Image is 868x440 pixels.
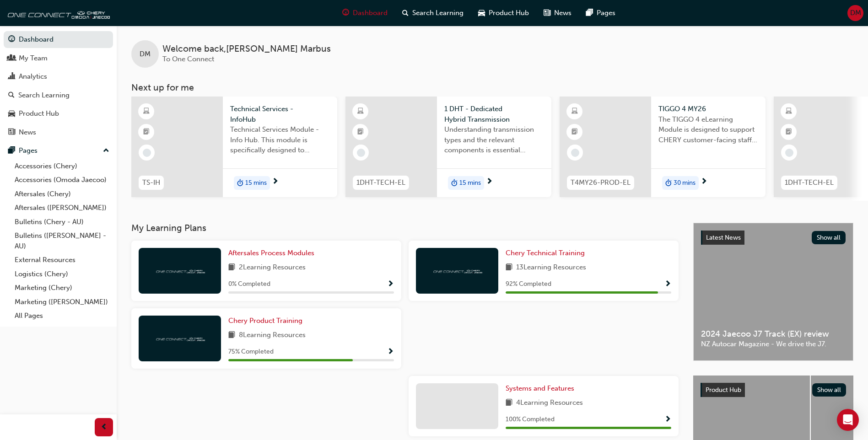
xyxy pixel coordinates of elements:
button: Show Progress [664,414,671,425]
button: DashboardMy TeamAnalyticsSearch LearningProduct HubNews [4,29,113,142]
a: search-iconSearch Learning [395,4,471,22]
span: up-icon [103,145,109,157]
button: Show Progress [387,279,394,290]
span: Understanding transmission types and the relevant components is essential knowledge required for ... [444,124,544,156]
span: NZ Autocar Magazine - We drive the J7. [701,339,846,349]
span: pages-icon [8,147,15,155]
img: oneconnect [5,4,110,22]
span: next-icon [486,178,493,186]
div: My Team [19,53,48,64]
span: learningRecordVerb_NONE-icon [143,149,151,157]
span: T4MY26-PROD-EL [571,177,631,188]
button: Show all [812,383,846,397]
div: News [19,127,36,138]
span: 2 Learning Resources [239,262,306,274]
button: Show Progress [387,346,394,358]
a: news-iconNews [536,4,579,22]
span: 1DHT-TECH-EL [785,177,834,188]
span: duration-icon [237,177,243,189]
img: oneconnect [432,266,482,275]
span: Pages [597,8,615,18]
span: Dashboard [353,8,388,18]
span: News [554,8,571,18]
img: oneconnect [155,334,205,343]
span: 8 Learning Resources [239,330,306,341]
span: 2024 Jaecoo J7 Track (EX) review [701,329,846,339]
div: Pages [19,145,38,156]
span: learningResourceType_ELEARNING-icon [786,106,792,118]
span: Show Progress [387,348,394,356]
img: oneconnect [155,266,205,275]
a: News [4,124,113,141]
span: learningResourceType_ELEARNING-icon [571,106,578,118]
a: Aftersales (Chery) [11,187,113,201]
a: T4MY26-PROD-ELTIGGO 4 MY26The TIGGO 4 eLearning Module is designed to support CHERY customer-faci... [560,97,766,197]
span: pages-icon [586,7,593,19]
span: news-icon [8,129,15,137]
button: Show Progress [664,279,671,290]
span: duration-icon [451,177,458,189]
span: booktick-icon [143,126,150,138]
a: Bulletins ([PERSON_NAME] - AU) [11,229,113,253]
span: news-icon [544,7,550,19]
div: Analytics [19,71,47,82]
span: Aftersales Process Modules [228,249,314,257]
a: Dashboard [4,31,113,48]
a: External Resources [11,253,113,267]
h3: Next up for me [117,82,868,93]
span: search-icon [8,91,15,100]
a: Systems and Features [506,383,578,394]
span: Chery Technical Training [506,249,585,257]
span: Chery Product Training [228,317,302,325]
span: guage-icon [8,36,15,44]
span: book-icon [506,397,512,409]
span: 1DHT-TECH-EL [356,177,405,188]
a: Bulletins (Chery - AU) [11,215,113,229]
span: guage-icon [342,7,349,19]
a: car-iconProduct Hub [471,4,536,22]
span: learningResourceType_ELEARNING-icon [357,106,364,118]
a: Latest NewsShow all2024 Jaecoo J7 Track (EX) reviewNZ Autocar Magazine - We drive the J7. [693,223,853,361]
a: Latest NewsShow all [701,231,846,245]
span: duration-icon [665,177,672,189]
a: Chery Product Training [228,316,306,326]
span: TIGGO 4 MY26 [658,104,758,114]
span: Latest News [706,234,741,241]
a: 1DHT-TECH-EL1 DHT - Dedicated Hybrid TransmissionUnderstanding transmission types and the relevan... [345,97,551,197]
span: DM [850,8,861,18]
span: learningRecordVerb_NONE-icon [571,149,579,157]
span: 15 mins [459,178,481,188]
span: 100 % Completed [506,414,555,425]
span: 13 Learning Resources [516,262,586,274]
a: All Pages [11,309,113,323]
a: pages-iconPages [579,4,623,22]
a: Product Hub [4,105,113,122]
span: Technical Services - InfoHub [230,104,330,124]
span: learningRecordVerb_NONE-icon [785,149,793,157]
button: DM [847,5,863,21]
a: Logistics (Chery) [11,267,113,281]
a: Search Learning [4,87,113,104]
span: book-icon [228,330,235,341]
button: Pages [4,142,113,159]
span: book-icon [228,262,235,274]
a: Accessories (Omoda Jaecoo) [11,173,113,187]
span: Welcome back , [PERSON_NAME] Marbus [162,44,331,54]
span: booktick-icon [786,126,792,138]
span: chart-icon [8,73,15,81]
span: booktick-icon [571,126,578,138]
span: car-icon [8,110,15,118]
span: TS-IH [142,177,160,188]
span: To One Connect [162,55,214,63]
a: TS-IHTechnical Services - InfoHubTechnical Services Module - Info Hub. This module is specificall... [131,97,337,197]
span: Show Progress [387,280,394,289]
a: Aftersales ([PERSON_NAME]) [11,201,113,215]
a: Accessories (Chery) [11,159,113,173]
div: Open Intercom Messenger [837,409,859,431]
span: book-icon [506,262,512,274]
h3: My Learning Plans [131,223,679,233]
span: 4 Learning Resources [516,397,583,409]
a: My Team [4,50,113,67]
